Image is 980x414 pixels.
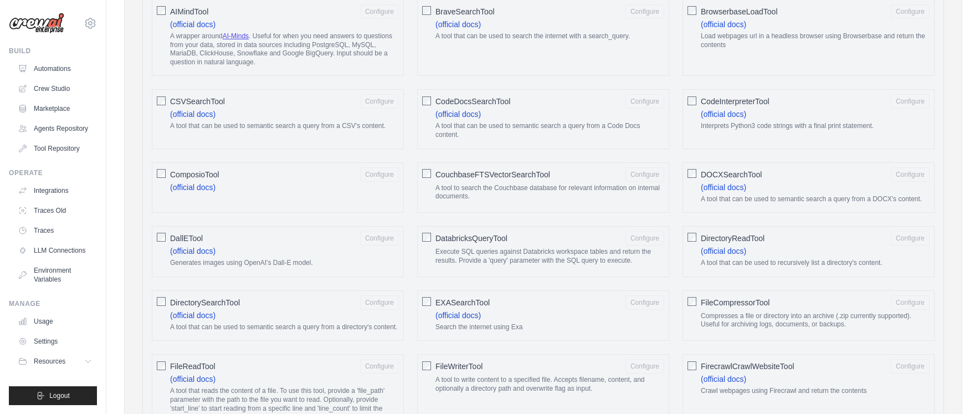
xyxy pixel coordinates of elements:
span: DirectorySearchTool [170,297,240,308]
a: (official docs) [170,375,216,384]
p: Execute SQL queries against Databricks workspace tables and return the results. Provide a 'query'... [435,248,664,265]
span: ComposioTool [170,169,219,180]
span: DOCXSearchTool [701,169,762,180]
a: (official docs) [701,110,746,119]
span: BraveSearchTool [435,6,495,17]
span: FirecrawlCrawlWebsiteTool [701,361,794,372]
a: (official docs) [170,20,216,29]
a: Tool Repository [13,140,97,157]
span: DirectoryReadTool [701,233,764,244]
a: Agents Repository [13,120,97,137]
a: (official docs) [701,247,746,255]
a: Traces Old [13,202,97,219]
span: FileWriterTool [435,361,483,372]
p: Crawl webpages using Firecrawl and return the contents [701,387,930,396]
button: BraveSearchTool (official docs) A tool that can be used to search the internet with a search_query. [625,4,664,19]
a: (official docs) [701,183,746,192]
a: (official docs) [170,311,216,320]
button: FileCompressorTool Compresses a file or directory into an archive (.zip currently supported). Use... [891,295,930,310]
img: Logo [9,13,64,34]
span: DatabricksQueryTool [435,233,507,244]
button: CouchbaseFTSVectorSearchTool A tool to search the Couchbase database for relevant information on ... [625,167,664,182]
span: BrowserbaseLoadTool [701,6,778,17]
button: AIMindTool (official docs) A wrapper aroundAI-Minds. Useful for when you need answers to question... [360,4,399,19]
span: EXASearchTool [435,297,490,308]
a: (official docs) [435,311,481,320]
p: A tool to write content to a specified file. Accepts filename, content, and optionally a director... [435,376,664,393]
span: FileReadTool [170,361,216,372]
a: Usage [13,313,97,330]
a: Integrations [13,182,97,200]
p: A tool that can be used to semantic search a query from a Code Docs content. [435,122,664,139]
button: Logout [9,386,97,405]
span: CSVSearchTool [170,96,225,107]
button: DOCXSearchTool (official docs) A tool that can be used to semantic search a query from a DOCX's c... [891,167,930,182]
button: Resources [13,352,97,370]
a: (official docs) [170,247,216,255]
p: Interprets Python3 code strings with a final print statement. [701,122,930,131]
a: Automations [13,60,97,78]
p: A tool that can be used to search the internet with a search_query. [435,32,664,41]
span: Resources [34,357,65,366]
p: A tool to search the Couchbase database for relevant information on internal documents. [435,184,664,201]
span: FileCompressorTool [701,297,769,308]
p: A tool that can be used to semantic search a query from a CSV's content. [170,122,399,131]
div: Build [9,47,97,55]
button: DallETool (official docs) Generates images using OpenAI's Dall-E model. [360,231,399,246]
span: AIMindTool [170,6,208,17]
p: A tool that can be used to recursively list a directory's content. [701,259,930,268]
p: Search the internet using Exa [435,323,664,332]
button: FileWriterTool A tool to write content to a specified file. Accepts filename, content, and option... [625,359,664,374]
p: A tool that can be used to semantic search a query from a DOCX's content. [701,195,930,204]
a: (official docs) [701,375,746,384]
a: Traces [13,222,97,239]
a: Marketplace [13,100,97,117]
button: DirectorySearchTool (official docs) A tool that can be used to semantic search a query from a dir... [360,295,399,310]
a: AI-Minds [223,32,249,40]
button: FirecrawlCrawlWebsiteTool (official docs) Crawl webpages using Firecrawl and return the contents [891,359,930,374]
a: LLM Connections [13,242,97,259]
button: CodeInterpreterTool (official docs) Interprets Python3 code strings with a final print statement. [891,94,930,109]
div: Manage [9,299,97,308]
span: Logout [49,391,70,400]
a: (official docs) [170,110,216,119]
button: DirectoryReadTool (official docs) A tool that can be used to recursively list a directory's content. [891,231,930,246]
a: Environment Variables [13,262,97,288]
a: (official docs) [435,110,481,119]
p: Load webpages url in a headless browser using Browserbase and return the contents [701,32,930,49]
button: BrowserbaseLoadTool (official docs) Load webpages url in a headless browser using Browserbase and... [891,4,930,19]
a: Crew Studio [13,80,97,98]
span: DallETool [170,233,203,244]
span: CodeDocsSearchTool [435,96,510,107]
p: A tool that can be used to semantic search a query from a directory's content. [170,323,399,332]
button: CodeDocsSearchTool (official docs) A tool that can be used to semantic search a query from a Code... [625,94,664,109]
p: Generates images using OpenAI's Dall-E model. [170,259,399,268]
a: (official docs) [701,20,746,29]
p: A wrapper around . Useful for when you need answers to questions from your data, stored in data s... [170,32,399,67]
a: (official docs) [435,20,481,29]
div: Operate [9,168,97,177]
button: FileReadTool (official docs) A tool that reads the content of a file. To use this tool, provide a... [360,359,399,374]
button: CSVSearchTool (official docs) A tool that can be used to semantic search a query from a CSV's con... [360,94,399,109]
a: (official docs) [170,183,216,192]
p: Compresses a file or directory into an archive (.zip currently supported). Useful for archiving l... [701,312,930,329]
span: CouchbaseFTSVectorSearchTool [435,169,550,180]
button: EXASearchTool (official docs) Search the internet using Exa [625,295,664,310]
span: CodeInterpreterTool [701,96,769,107]
button: DatabricksQueryTool Execute SQL queries against Databricks workspace tables and return the result... [625,231,664,246]
button: ComposioTool (official docs) [360,167,399,182]
a: Settings [13,333,97,350]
